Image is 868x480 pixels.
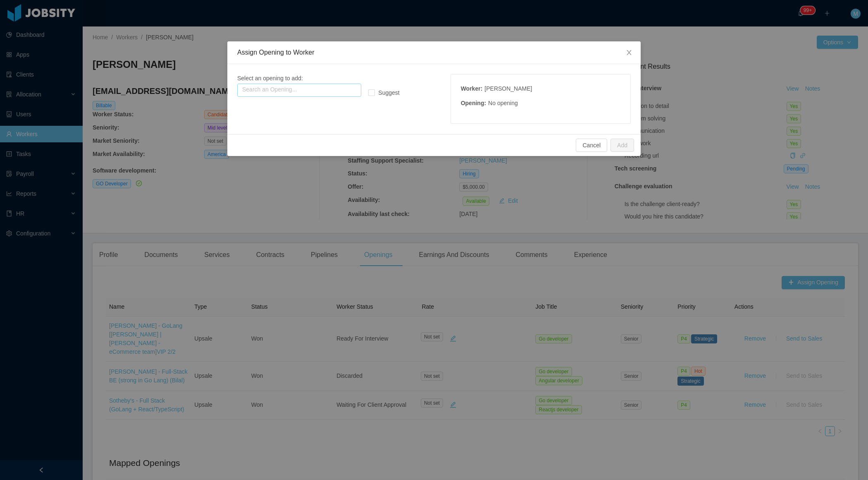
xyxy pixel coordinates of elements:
[576,139,607,152] button: Cancel
[461,85,483,92] strong: Worker :
[484,85,532,92] span: [PERSON_NAME]
[488,100,518,106] span: No opening
[626,49,632,56] i: icon: close
[461,100,486,106] strong: Opening :
[618,41,641,65] button: Close
[237,48,631,57] div: Assign Opening to Worker
[375,89,403,96] span: Suggest
[610,139,634,152] button: Add
[237,75,303,82] span: Select an opening to add:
